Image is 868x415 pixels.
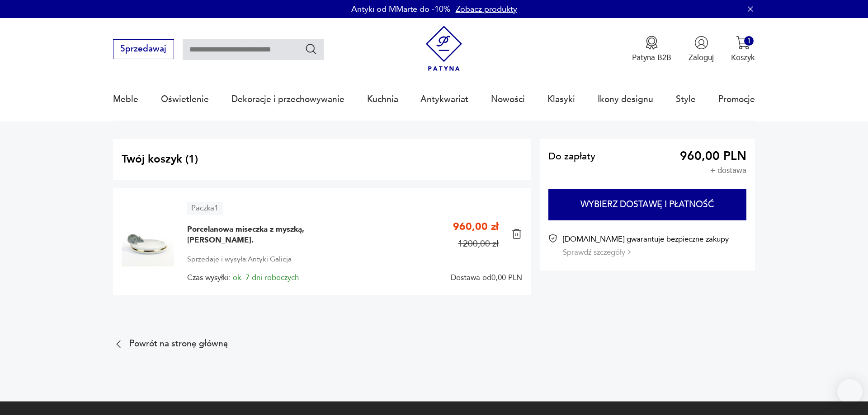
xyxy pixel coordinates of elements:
[676,79,696,120] a: Style
[689,36,714,63] button: Zaloguj
[113,39,174,59] button: Sprzedawaj
[598,79,653,120] a: Ikony designu
[113,46,174,53] a: Sprzedawaj
[187,202,223,215] article: Paczka 1
[731,36,755,63] button: 1Koszyk
[736,36,750,50] img: Ikona koszyka
[187,253,292,265] span: Sprzedaje i wysyła: Antyki Galicja
[233,272,299,283] span: ok. 7 dni roboczych
[187,273,299,282] span: Czas wysyłki:
[710,166,746,175] p: + dostawa
[632,52,671,63] p: Patyna B2B
[351,4,450,15] p: Antyki od MMarte do -10%
[129,340,228,348] p: Powrót na stronę główną
[511,228,522,239] img: Ikona kosza
[731,52,755,63] p: Koszyk
[187,224,323,246] span: Porcelanowa miseczka z myszką, [PERSON_NAME].
[421,26,467,71] img: Patyna - sklep z meblami i dekoracjami vintage
[548,189,746,220] button: Wybierz dostawę i płatność
[837,379,863,404] iframe: Smartsupp widget button
[632,36,671,63] button: Patyna B2B
[453,219,499,235] p: 960,00 zł
[305,42,318,56] button: Szukaj
[420,79,468,120] a: Antykwariat
[689,52,714,63] p: Zaloguj
[680,152,746,161] span: 960,00 PLN
[632,36,671,63] a: Ikona medaluPatyna B2B
[456,4,517,15] a: Zobacz produkty
[628,250,631,254] img: Ikona strzałki w prawo
[458,237,499,251] p: 1200,00 zł
[113,339,228,350] a: Powrót na stronę główną
[122,214,174,266] img: Porcelanowa miseczka z myszką, Karl Ens.
[231,79,344,120] a: Dekoracje i przechowywanie
[491,79,525,120] a: Nowości
[694,36,708,50] img: Ikonka użytkownika
[548,234,557,243] img: Ikona certyfikatu
[548,152,595,161] span: Do zapłaty
[563,234,729,257] div: [DOMAIN_NAME] gwarantuje bezpieczne zakupy
[718,79,755,120] a: Promocje
[161,79,209,120] a: Oświetlenie
[113,79,138,120] a: Meble
[645,36,659,50] img: Ikona medalu
[563,247,631,257] button: Sprawdź szczegóły
[744,36,754,46] div: 1
[547,79,575,120] a: Klasyki
[367,79,398,120] a: Kuchnia
[451,273,522,282] span: Dostawa od 0,00 PLN
[122,152,523,167] h2: Twój koszyk ( 1 )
